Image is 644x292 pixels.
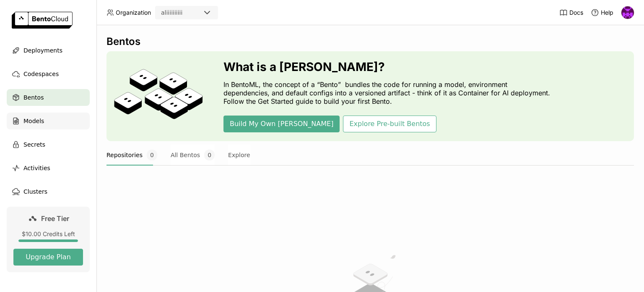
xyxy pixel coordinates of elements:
a: Bentos [7,89,90,106]
h3: What is a [PERSON_NAME]? [223,60,555,74]
span: Activities [23,163,50,173]
span: 0 [147,150,157,160]
div: $10.00 Credits Left [13,230,83,238]
span: Free Tier [41,214,69,223]
span: Codespaces [23,69,59,79]
a: Models [7,113,90,129]
span: Help [601,9,613,16]
span: Bentos [23,92,44,103]
span: Organization [116,9,151,16]
a: Codespaces [7,66,90,82]
button: Explore [228,145,250,166]
a: Deployments [7,42,90,59]
button: All Bentos [171,145,215,166]
span: 0 [204,150,215,160]
p: In BentoML, the concept of a “Bento” bundles the code for running a model, environment dependenci... [223,80,555,105]
span: Docs [569,9,583,16]
span: Clusters [23,187,47,197]
a: Free Tier$10.00 Credits LeftUpgrade Plan [7,207,90,272]
button: Repositories [106,145,157,166]
div: aliiiiiiiiii [161,8,182,17]
div: Bentos [106,35,634,48]
a: Clusters [7,183,90,200]
a: Activities [7,160,90,176]
span: Secrets [23,139,45,150]
button: Upgrade Plan [13,249,83,266]
a: Secrets [7,136,90,153]
img: ali Lag [621,6,634,19]
input: Selected aliiiiiiiiii. [183,9,184,17]
img: logo [12,12,73,29]
img: cover onboarding [113,68,203,124]
button: Explore Pre-built Bentos [343,116,436,132]
span: Models [23,116,44,126]
div: Help [591,8,613,17]
span: Deployments [23,45,62,55]
a: Docs [559,8,583,17]
button: Build My Own [PERSON_NAME] [223,116,340,132]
